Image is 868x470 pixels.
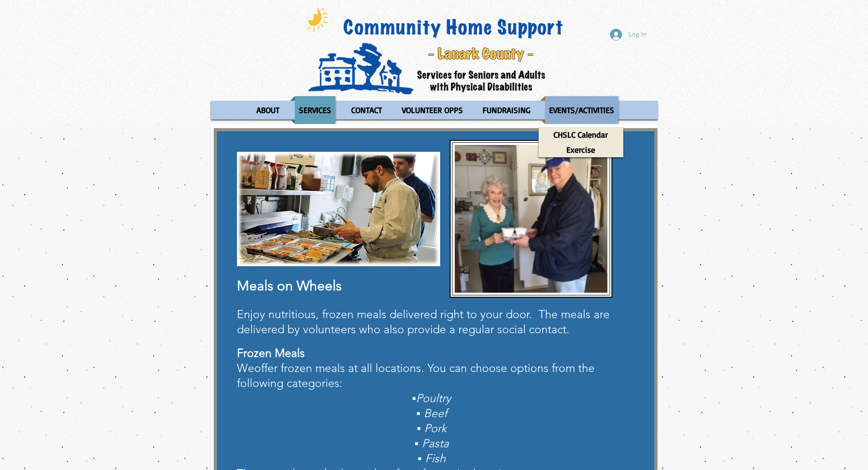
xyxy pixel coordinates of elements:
[416,391,451,405] span: Poultry
[295,96,335,124] p: SERVICES
[478,96,534,124] p: FUNDRAISING
[539,142,623,157] a: Exercise
[455,145,607,293] img: Peggy & Stephen.JPG
[398,96,467,124] p: VOLUNTEER OPPS
[393,96,472,124] a: VOLUNTEER OPPS
[418,451,446,465] span: ▪ Fish
[290,96,340,124] a: SERVICES
[237,361,254,375] span: We
[211,96,657,124] nav: Site
[347,96,386,124] p: CONTACT
[415,436,449,450] span: ▪ Pasta
[604,26,653,43] button: Log In
[237,361,595,390] span: offer frozen meals at all locations. You can choose options from the following categories:
[545,96,618,124] p: EVENTS/ACTIVITIES
[474,96,538,124] a: FUNDRAISING
[539,127,623,142] a: CHSLC Calendar
[247,96,288,124] a: ABOUT
[237,346,305,360] span: Frozen Meals
[237,307,610,336] span: Enjoy nutritious, frozen meals delivered right to your door. The meals are delivered by volunteer...
[417,421,447,435] span: ▪ Pork
[550,127,612,142] p: CHSLC Calendar
[540,96,623,124] a: EVENTS/ACTIVITIES
[252,96,283,124] p: ABOUT
[342,96,391,124] a: CONTACT
[562,142,599,157] p: Exercise
[416,406,447,420] span: ▪ Beef
[412,391,416,405] span: ▪
[625,30,650,40] span: Log In
[237,152,440,266] img: Hot MOW.jpg
[237,278,342,294] span: Meals on Wheels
